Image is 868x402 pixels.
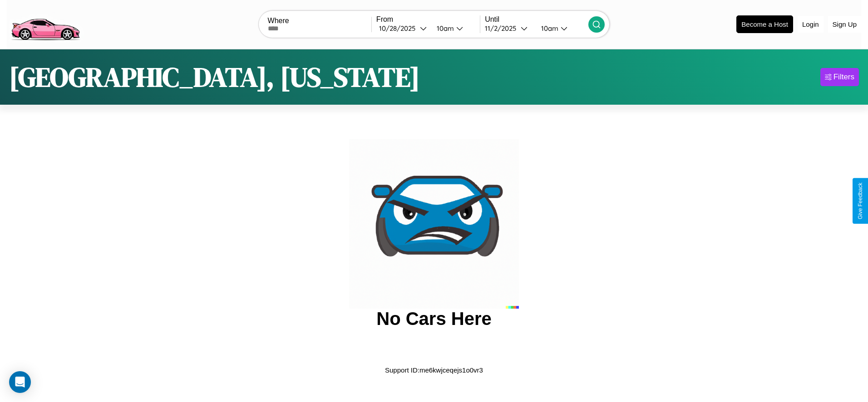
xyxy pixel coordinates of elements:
div: Open Intercom Messenger [9,371,31,393]
button: Become a Host [736,15,793,33]
div: 11 / 2 / 2025 [485,24,521,33]
img: car [349,139,519,309]
p: Support ID: me6kwjceqejs1o0vr3 [385,364,483,376]
div: 10 / 28 / 2025 [379,24,420,33]
label: Until [485,15,588,24]
h1: [GEOGRAPHIC_DATA], [US_STATE] [9,58,420,96]
button: 10/28/2025 [376,24,429,33]
button: Login [798,16,824,33]
h2: No Cars Here [376,309,491,329]
label: From [376,15,480,24]
button: 10am [534,24,588,33]
div: Give Feedback [857,183,863,219]
img: logo [7,5,84,43]
div: 10am [432,24,456,33]
div: Filters [833,73,854,82]
div: 10am [537,24,561,33]
button: 10am [429,24,480,33]
button: Filters [820,68,859,86]
label: Where [268,17,371,25]
button: Sign Up [828,16,861,33]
